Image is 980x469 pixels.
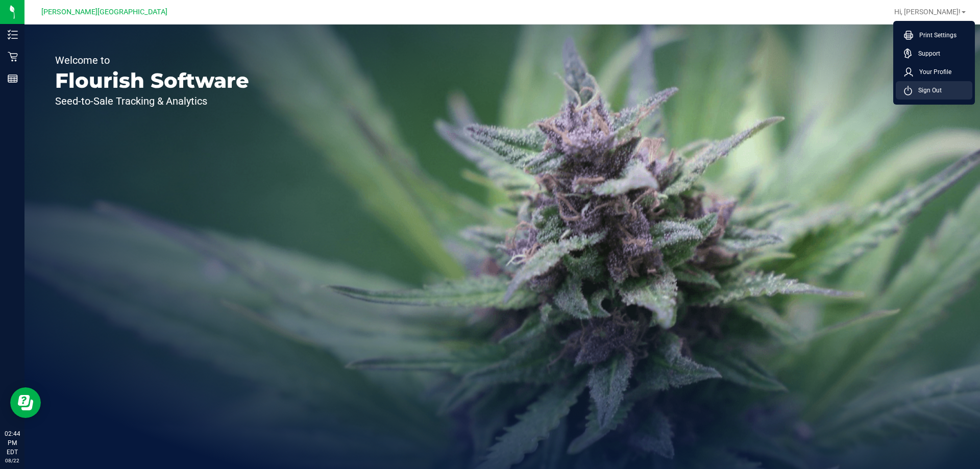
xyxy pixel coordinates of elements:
[41,8,167,16] span: [PERSON_NAME][GEOGRAPHIC_DATA]
[55,70,249,91] p: Flourish Software
[896,81,972,100] li: Sign Out
[8,30,18,40] inline-svg: Inventory
[913,30,957,40] span: Print Settings
[8,73,18,84] inline-svg: Reports
[912,48,940,59] span: Support
[55,55,249,65] p: Welcome to
[913,67,951,77] span: Your Profile
[912,85,942,95] span: Sign Out
[10,387,41,418] iframe: Resource center
[8,52,18,62] inline-svg: Retail
[5,429,20,457] p: 02:44 PM EDT
[5,457,20,464] p: 08/22
[894,8,961,16] span: Hi, [PERSON_NAME]!
[904,48,968,59] a: Support
[55,96,249,106] p: Seed-to-Sale Tracking & Analytics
